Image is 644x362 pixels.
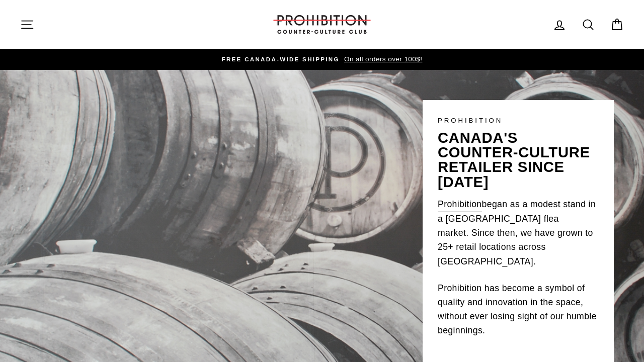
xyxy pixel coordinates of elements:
[438,131,599,190] p: canada's counter-culture retailer since [DATE]
[342,55,422,63] span: On all orders over 100$!
[438,115,599,126] p: PROHIBITION
[272,15,372,34] img: PROHIBITION COUNTER-CULTURE CLUB
[23,54,621,65] a: FREE CANADA-WIDE SHIPPING On all orders over 100$!
[438,197,482,212] a: Prohibition
[438,281,599,338] p: Prohibition has become a symbol of quality and innovation in the space, without ever losing sight...
[438,197,599,268] p: began as a modest stand in a [GEOGRAPHIC_DATA] flea market. Since then, we have grown to 25+ reta...
[222,56,340,62] span: FREE CANADA-WIDE SHIPPING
